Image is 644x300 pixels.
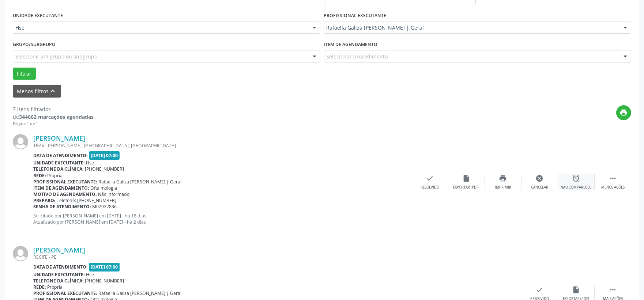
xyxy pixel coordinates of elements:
[453,185,480,190] div: Exportar (PDF)
[85,166,124,172] span: [PHONE_NUMBER]
[536,286,544,294] i: check
[48,172,63,179] span: Própria
[33,204,91,210] b: Senha de atendimento:
[33,179,97,185] b: Profissional executante:
[13,134,28,149] img: img
[426,174,434,182] i: check
[33,278,84,284] b: Telefone da clínica:
[13,105,94,113] div: 7 itens filtrados
[15,53,97,60] span: Selecione um grupo ou subgrupo
[89,263,120,271] span: [DATE] 07:00
[13,10,63,22] label: UNIDADE EXECUTANTE
[13,113,94,121] div: de
[609,174,617,182] i: 
[463,174,471,182] i: insert_drive_file
[33,197,56,204] b: Preparo:
[33,246,85,254] a: [PERSON_NAME]
[620,109,628,117] i: print
[85,278,124,284] span: [PHONE_NUMBER]
[98,191,130,197] span: Não informado
[99,290,182,296] span: Rafaella Galiza [PERSON_NAME] | Geral
[499,174,507,182] i: print
[86,160,94,166] span: Hse
[48,284,63,290] span: Própria
[33,191,97,197] b: Motivo de agendamento:
[89,151,120,160] span: [DATE] 07:00
[13,246,28,261] img: img
[19,113,94,120] strong: 344662 marcações agendadas
[33,264,88,270] b: Data de atendimento:
[33,172,46,179] b: Rede:
[33,134,85,142] a: [PERSON_NAME]
[13,121,94,127] div: Página 1 de 1
[609,286,617,294] i: 
[572,174,580,182] i: alarm_off
[49,87,57,95] i: keyboard_arrow_up
[324,10,387,22] label: PROFISSIONAL EXECUTANTE
[13,85,61,98] button: Menos filtroskeyboard_arrow_up
[33,160,85,166] b: Unidade executante:
[601,185,625,190] div: Menos ações
[572,286,580,294] i: insert_drive_file
[13,68,36,80] button: Filtrar
[33,213,412,225] p: Solicitado por [PERSON_NAME] em [DATE] - há 18 dias Atualizado por [PERSON_NAME] em [DATE] - há 2...
[33,143,412,149] div: TRAV. [PERSON_NAME], [GEOGRAPHIC_DATA], [GEOGRAPHIC_DATA]
[531,185,548,190] div: Cancelar
[536,174,544,182] i: cancel
[33,290,97,296] b: Profissional executante:
[33,152,88,159] b: Data de atendimento:
[33,254,521,260] div: RECIFE - PE
[86,271,94,278] span: Hse
[91,185,117,191] span: Oftalmologia
[324,39,378,50] label: Item de agendamento
[99,179,182,185] span: Rafaella Galiza [PERSON_NAME] | Geral
[93,204,117,210] span: M02922836
[33,271,85,278] b: Unidade executante:
[561,185,592,190] div: Não compareceu
[15,24,305,31] span: Hse
[57,197,117,204] span: Telefone: [PHONE_NUMBER]
[616,105,631,120] button: print
[327,24,617,31] span: Rafaella Galiza [PERSON_NAME] | Geral
[33,185,89,191] b: Item de agendamento:
[33,284,46,290] b: Rede:
[421,185,439,190] div: Resolvido
[495,185,511,190] div: Imprimir
[33,166,84,172] b: Telefone da clínica:
[13,39,56,50] label: Grupo/Subgrupo
[327,53,388,60] span: Selecionar procedimento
